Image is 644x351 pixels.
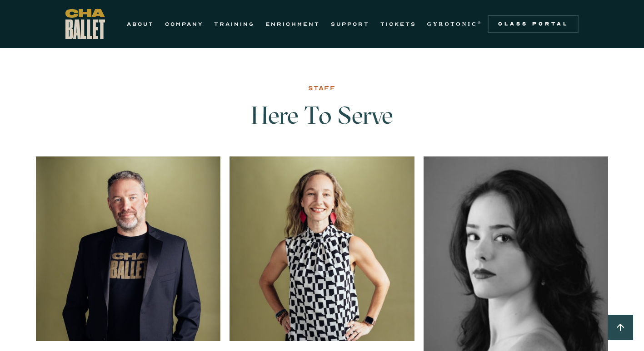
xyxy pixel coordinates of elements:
sup: ® [478,20,483,25]
a: TICKETS [380,19,416,29]
a: COMPANY [165,19,203,29]
strong: GYROTONIC [427,21,478,27]
a: ENRICHMENT [265,19,320,29]
a: home [65,9,105,39]
a: Class Portal [488,15,579,33]
a: SUPPORT [331,19,369,29]
h3: Here To Serve [175,102,470,147]
a: ABOUT [127,19,154,29]
a: TRAINING [214,19,255,29]
div: STAFF [308,83,336,94]
a: GYROTONIC® [427,19,483,29]
div: Class Portal [493,20,573,28]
